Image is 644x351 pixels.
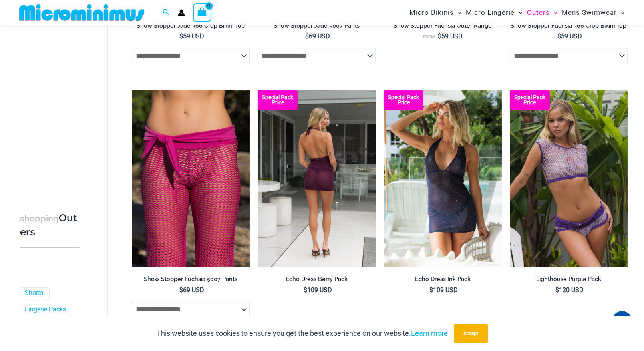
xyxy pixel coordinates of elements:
span: $ [304,286,307,294]
span: Menu Toggle [617,2,625,23]
span: $ [438,32,441,40]
span: Menu Toggle [550,2,558,23]
img: Echo Ink 5671 Dress 682 Thong 07 [384,90,501,267]
a: Echo Ink 5671 Dress 682 Thong 07 Echo Ink 5671 Dress 682 Thong 08Echo Ink 5671 Dress 682 Thong 08 [384,90,501,267]
bdi: 69 USD [179,286,204,294]
a: Micro BikinisMenu ToggleMenu Toggle [407,2,464,23]
a: Search icon link [163,8,170,18]
h2: Show Stopper Fuchsia 5007 Pants [132,275,250,283]
span: Micro Lingerie [466,2,515,23]
a: Learn more [411,329,448,337]
a: Show Stopper Fuchsia 366 Crop Bikini Top [510,22,628,32]
span: Menu Toggle [515,2,523,23]
span: $ [179,32,183,40]
h2: Show Stopper Jade 366 Crop Bikini Top [132,22,250,30]
a: Show Stopper Jade 366 Crop Bikini Top [132,22,250,32]
span: $ [557,32,561,40]
img: Echo Berry 5671 Dress 682 Thong 05 [258,90,376,267]
span: From: [423,34,436,40]
a: Echo Dress Ink Pack [384,275,501,286]
a: Micro LingerieMenu ToggleMenu Toggle [464,2,525,23]
span: Mens Swimwear [562,2,617,23]
h3: Outers [20,211,80,239]
bdi: 59 USD [179,32,204,40]
a: Show Stopper Fuchsia 5007 Pants [132,275,250,286]
h2: Show Stopper Fuchsia Outer Range [384,22,501,30]
img: Show Stopper Fuchsia 366 Top 5007 pants 09 [132,90,250,267]
a: OutersMenu ToggleMenu Toggle [525,2,560,23]
bdi: 69 USD [305,32,330,40]
h2: Lighthouse Purple Pack [510,275,628,283]
b: Special Pack Price [258,95,298,105]
iframe: TrustedSite Certified [20,27,92,187]
span: Micro Bikinis [409,2,454,23]
span: Menu Toggle [454,2,462,23]
bdi: 120 USD [555,286,584,294]
a: Show Stopper Fuchsia Outer Range [384,22,501,32]
a: View Shopping Cart, empty [193,3,211,22]
a: Show Stopper Fuchsia 366 Top 5007 pants 09Show Stopper Fuchsia 366 Top 5007 pants 10Show Stopper ... [132,90,250,267]
span: $ [305,32,309,40]
button: Accept [454,324,488,343]
a: Lighthouse Purple Pack [510,275,628,286]
a: Mens SwimwearMenu ToggleMenu Toggle [560,2,627,23]
h2: Show Stopper Fuchsia 366 Crop Bikini Top [510,22,628,30]
a: Echo Dress Berry Pack [258,275,376,286]
span: $ [179,286,183,294]
b: Special Pack Price [510,95,550,105]
b: Special Pack Price [384,95,423,105]
a: Account icon link [178,9,185,16]
h2: Echo Dress Berry Pack [258,275,376,283]
h2: Echo Dress Ink Pack [384,275,501,283]
bdi: 109 USD [429,286,458,294]
img: Lighthouse Purples 3668 Crop Top 516 Short 11 [510,90,628,267]
nav: Site Navigation [406,1,628,24]
bdi: 109 USD [304,286,332,294]
span: Outers [527,2,550,23]
a: Shorts [25,289,43,297]
p: This website uses cookies to ensure you get the best experience on our website. [157,327,448,339]
img: MM SHOP LOGO FLAT [16,4,147,22]
a: Lingerie Packs [25,305,66,314]
h2: Show Stopper Jade 5007 Pants [258,22,376,30]
span: $ [555,286,559,294]
bdi: 59 USD [438,32,463,40]
a: Lighthouse Purples 3668 Crop Top 516 Short 11 Lighthouse Purples 3668 Crop Top 516 Short 09Lighth... [510,90,628,267]
bdi: 59 USD [557,32,582,40]
a: Echo Berry 5671 Dress 682 Thong 02 Echo Berry 5671 Dress 682 Thong 05Echo Berry 5671 Dress 682 Th... [258,90,376,267]
a: Show Stopper Jade 5007 Pants [258,22,376,32]
span: shopping [20,213,59,223]
span: $ [429,286,433,294]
